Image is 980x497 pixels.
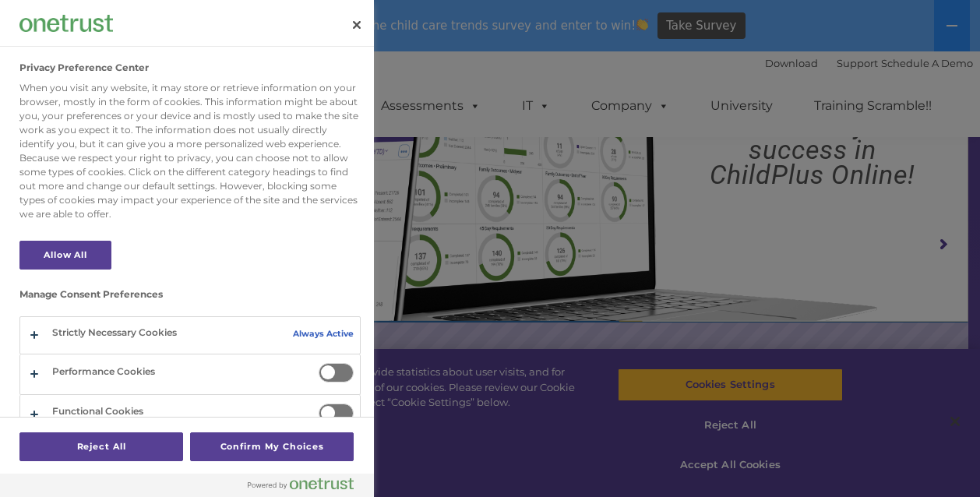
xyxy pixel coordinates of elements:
span: Last name [217,103,264,115]
div: Company Logo [19,8,113,39]
button: Allow All [19,241,111,270]
h3: Manage Consent Preferences [19,289,361,308]
button: Reject All [19,432,183,461]
h2: Privacy Preference Center [19,62,149,73]
button: Confirm My Choices [190,432,354,461]
span: Phone number [217,167,283,178]
a: Powered by OneTrust Opens in a new Tab [248,478,366,497]
img: Powered by OneTrust Opens in a new Tab [248,478,354,490]
button: Close [340,8,374,42]
img: Company Logo [19,15,113,31]
div: When you visit any website, it may store or retrieve information on your browser, mostly in the f... [19,81,361,221]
